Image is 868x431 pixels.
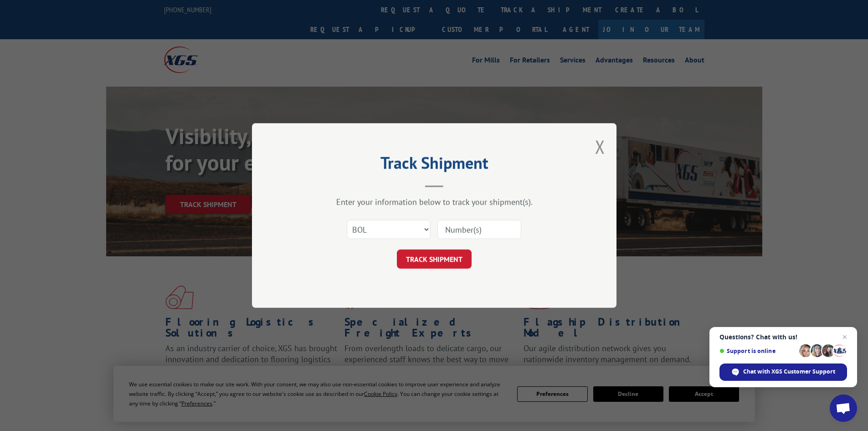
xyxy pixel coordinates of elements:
[595,135,605,159] button: Close modal
[719,348,796,354] span: Support is online
[839,332,850,343] span: Close chat
[719,333,847,341] span: Questions? Chat with us!
[298,197,571,207] div: Enter your information below to track your shipment(s).
[830,395,857,422] div: Open chat
[743,368,835,376] span: Chat with XGS Customer Support
[298,156,571,174] h2: Track Shipment
[397,249,472,269] button: TRACK SHIPMENT
[437,220,521,239] input: Number(s)
[719,363,847,381] div: Chat with XGS Customer Support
